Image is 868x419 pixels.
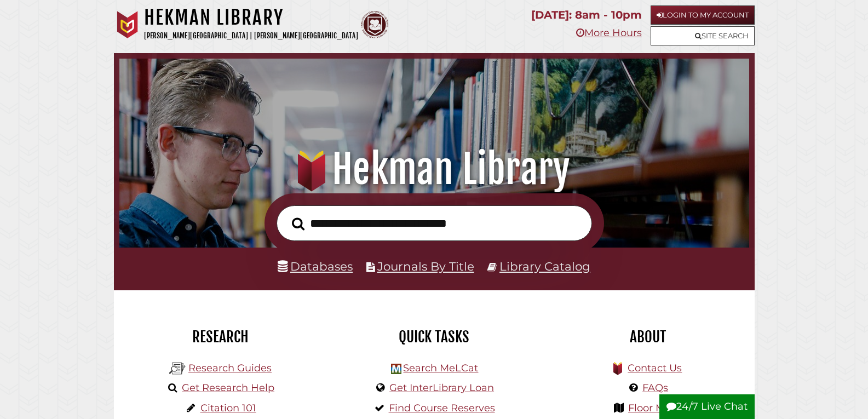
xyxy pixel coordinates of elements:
[389,402,495,414] a: Find Course Reserves
[651,5,755,25] a: Login to My Account
[336,328,533,346] h2: Quick Tasks
[144,5,358,30] h1: Hekman Library
[403,362,478,374] a: Search MeLCat
[642,382,668,394] a: FAQs
[122,328,319,346] h2: Research
[169,360,186,377] img: Hekman Library Logo
[132,145,735,193] h1: Hekman Library
[286,214,310,234] button: Search
[628,402,682,414] a: Floor Maps
[188,362,272,374] a: Research Guides
[292,217,304,231] i: Search
[361,11,388,38] img: Calvin Theological Seminary
[389,382,494,394] a: Get InterLibrary Loan
[549,328,746,346] h2: About
[200,402,256,414] a: Citation 101
[144,30,358,42] p: [PERSON_NAME][GEOGRAPHIC_DATA] | [PERSON_NAME][GEOGRAPHIC_DATA]
[114,11,141,38] img: Calvin University
[377,259,474,273] a: Journals By Title
[499,259,590,273] a: Library Catalog
[576,27,642,39] a: More Hours
[391,364,401,374] img: Hekman Library Logo
[182,382,274,394] a: Get Research Help
[531,5,642,25] p: [DATE]: 8am - 10pm
[628,362,682,374] a: Contact Us
[651,26,755,45] a: Site Search
[278,259,353,273] a: Databases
